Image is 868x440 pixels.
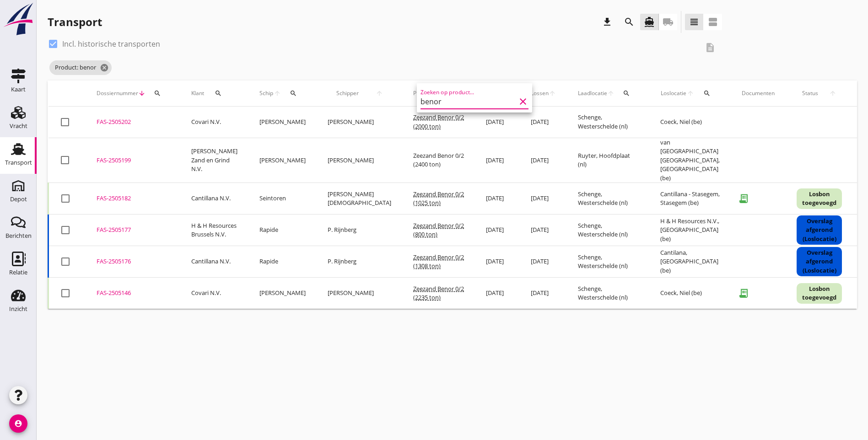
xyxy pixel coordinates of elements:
[10,196,27,202] div: Depot
[367,90,391,97] i: arrow_upward
[567,246,649,278] td: Schenge, Westerschelde (nl)
[607,90,615,97] i: arrow_upward
[824,90,842,97] i: arrow_upward
[520,215,567,246] td: [DATE]
[549,90,556,97] i: arrow_upward
[413,253,464,270] span: Zeezand Benor 0/2 (1308 ton)
[797,188,842,209] div: Losbon toegevoegd
[663,16,674,27] i: local_shipping
[567,107,649,138] td: Schenge, Westerschelde (nl)
[402,138,475,183] td: Zeezand Benor 0/2 (2400 ton)
[567,138,649,183] td: Ruyter, Hoofdplaat (nl)
[413,284,464,302] span: Zeezand Benor 0/2 (2235 ton)
[10,123,27,129] div: Vracht
[9,269,27,275] div: Relatie
[97,156,169,165] div: FAS-2505199
[180,246,248,278] td: Cantillana N.V.
[317,183,402,215] td: [PERSON_NAME][DEMOGRAPHIC_DATA]
[602,16,613,27] i: download
[97,225,169,235] div: FAS-2505177
[180,215,248,246] td: H & H Resources Brussels N.V.
[689,16,700,27] i: view_headline
[475,278,520,309] td: [DATE]
[567,278,649,309] td: Schenge, Westerschelde (nl)
[660,89,687,97] span: Loslocatie
[567,215,649,246] td: Schenge, Westerschelde (nl)
[248,138,317,183] td: [PERSON_NAME]
[180,278,248,309] td: Covari N.V.
[742,89,775,97] div: Documenten
[62,39,160,48] label: Incl. historische transporten
[317,107,402,138] td: [PERSON_NAME]
[520,183,567,215] td: [DATE]
[649,246,731,278] td: Cantilana, [GEOGRAPHIC_DATA] (be)
[649,138,731,183] td: van [GEOGRAPHIC_DATA] [GEOGRAPHIC_DATA], [GEOGRAPHIC_DATA] (be)
[520,138,567,183] td: [DATE]
[475,183,520,215] td: [DATE]
[317,138,402,183] td: [PERSON_NAME]
[191,82,237,104] div: Klant
[475,215,520,246] td: [DATE]
[797,247,842,277] div: Overslag afgerond (Loslocatie)
[97,89,138,97] span: Dossiernummer
[649,183,731,215] td: Cantillana - Stasegem, Stasegem (be)
[624,16,635,27] i: search
[248,183,317,215] td: Seintoren
[644,16,655,27] i: directions_boat
[97,257,169,266] div: FAS-2505176
[180,183,248,215] td: Cantillana N.V.
[413,89,433,97] span: Product
[623,90,630,97] i: search
[520,246,567,278] td: [DATE]
[248,246,317,278] td: Rapide
[248,215,317,246] td: Rapide
[531,89,549,97] span: Lossen
[97,118,169,127] div: FAS-2505202
[9,306,27,312] div: Inzicht
[734,284,753,302] i: receipt_long
[5,233,32,239] div: Berichten
[9,414,27,433] i: account_circle
[413,221,464,239] span: Zeezand Benor 0/2 (800 ton)
[248,278,317,309] td: [PERSON_NAME]
[100,63,109,72] i: cancel
[97,289,169,298] div: FAS-2505146
[734,189,753,208] i: receipt_long
[567,183,649,215] td: Schenge, Westerschelde (nl)
[475,138,520,183] td: [DATE]
[317,215,402,246] td: P. Rijnberg
[421,94,516,109] input: Zoeken op product...
[520,107,567,138] td: [DATE]
[797,215,842,245] div: Overslag afgerond (Loslocatie)
[215,90,222,97] i: search
[703,90,711,97] i: search
[97,194,169,203] div: FAS-2505182
[11,86,26,92] div: Kaart
[520,278,567,309] td: [DATE]
[413,113,464,130] span: Zeezand Benor 0/2 (2000 ton)
[797,283,842,304] div: Losbon toegevoegd
[317,278,402,309] td: [PERSON_NAME]
[48,15,102,29] div: Transport
[707,16,718,27] i: view_agenda
[475,107,520,138] td: [DATE]
[687,90,695,97] i: arrow_upward
[797,89,824,97] span: Status
[274,90,281,97] i: arrow_upward
[248,107,317,138] td: [PERSON_NAME]
[518,96,528,107] i: clear
[649,278,731,309] td: Coeck, Niel (be)
[317,246,402,278] td: P. Rijnberg
[649,107,731,138] td: Coeck, Niel (be)
[154,90,161,97] i: search
[290,90,297,97] i: search
[328,89,367,97] span: Schipper
[413,190,464,207] span: Zeezand Benor 0/2 (1025 ton)
[649,215,731,246] td: H & H Resources N.V., [GEOGRAPHIC_DATA] (be)
[5,160,32,166] div: Transport
[49,60,112,75] span: Product: benor
[475,246,520,278] td: [DATE]
[138,90,146,97] i: arrow_downward
[578,89,607,97] span: Laadlocatie
[2,2,35,36] img: logo-small.a267ee39.svg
